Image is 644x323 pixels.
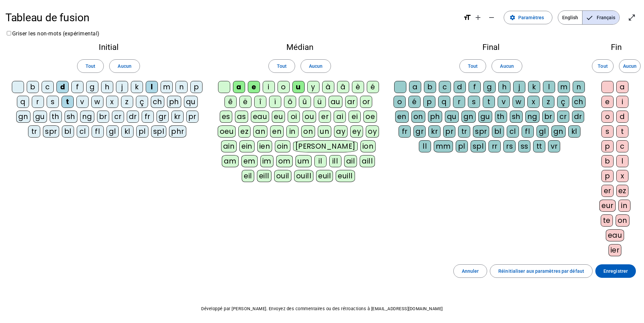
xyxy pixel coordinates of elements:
div: ou [303,111,316,123]
div: d [616,111,628,123]
div: spr [43,125,59,138]
div: am [222,155,239,167]
div: th [495,111,507,123]
label: Griser les non-mots (expérimental) [5,30,100,37]
div: y [307,81,319,93]
div: h [498,81,510,93]
div: an [253,125,267,138]
div: pl [456,140,468,152]
div: cr [112,111,124,123]
div: er [319,111,331,123]
div: o [601,111,614,123]
div: l [616,155,628,167]
div: pl [136,125,148,138]
div: ss [518,140,530,152]
div: tr [458,125,470,138]
button: Aucun [301,59,331,73]
div: c [439,81,451,93]
div: k [528,81,540,93]
div: in [618,200,630,212]
div: w [512,96,525,108]
div: à [322,81,334,93]
div: s [601,125,614,138]
div: c [616,140,628,152]
div: eill [257,170,271,182]
div: dr [572,111,584,123]
div: ê [224,96,237,108]
div: ll [419,140,431,152]
button: Tout [77,59,104,73]
div: l [146,81,158,93]
div: as [235,111,248,123]
button: Aucun [619,59,641,73]
div: oy [366,125,379,138]
div: ng [525,111,540,123]
div: p [601,170,614,182]
div: fl [92,125,104,138]
div: u [292,81,305,93]
button: Tout [268,59,295,73]
div: eu [272,111,285,123]
div: z [121,96,133,108]
div: ch [572,96,586,108]
div: im [260,155,273,167]
div: cl [507,125,519,138]
div: ai [334,111,346,123]
span: Aucun [309,62,323,70]
div: ç [136,96,148,108]
mat-icon: format_size [463,13,471,22]
div: t [62,96,74,108]
div: em [241,155,258,167]
div: v [76,96,89,108]
span: Tout [277,62,287,70]
input: Griser les non-mots (expérimental) [7,31,11,35]
div: ph [428,111,442,123]
button: Aucun [109,59,140,73]
div: euil [316,170,333,182]
div: un [318,125,331,138]
div: gu [478,111,492,123]
div: â [337,81,349,93]
div: en [270,125,284,138]
div: eau [606,229,624,241]
h2: Final [393,43,589,51]
div: m [161,81,173,93]
div: in [286,125,299,138]
div: ng [80,111,94,123]
div: au [329,96,342,108]
div: om [276,155,293,167]
div: î [254,96,266,108]
h2: Médian [217,43,382,51]
mat-icon: open_in_full [628,13,636,22]
div: b [27,81,39,93]
div: w [91,96,103,108]
div: bl [62,125,74,138]
div: ier [609,244,622,256]
mat-icon: add [474,13,482,22]
button: Diminuer la taille de la police [485,11,498,24]
div: br [97,111,109,123]
div: p [190,81,202,93]
div: pr [186,111,198,123]
div: ain [221,140,237,152]
h2: Initial [11,43,206,51]
div: th [50,111,62,123]
div: ç [557,96,569,108]
div: on [616,214,629,227]
div: qu [445,111,459,123]
div: l [543,81,555,93]
div: q [438,96,450,108]
span: Aucun [118,62,131,70]
div: eau [251,111,269,123]
div: j [116,81,128,93]
div: kr [171,111,184,123]
div: ü [314,96,326,108]
div: on [411,111,425,123]
div: r [453,96,465,108]
div: ill [329,155,341,167]
div: ouill [294,170,313,182]
div: e [248,81,260,93]
div: bl [492,125,504,138]
div: h [101,81,113,93]
div: ey [350,125,363,138]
